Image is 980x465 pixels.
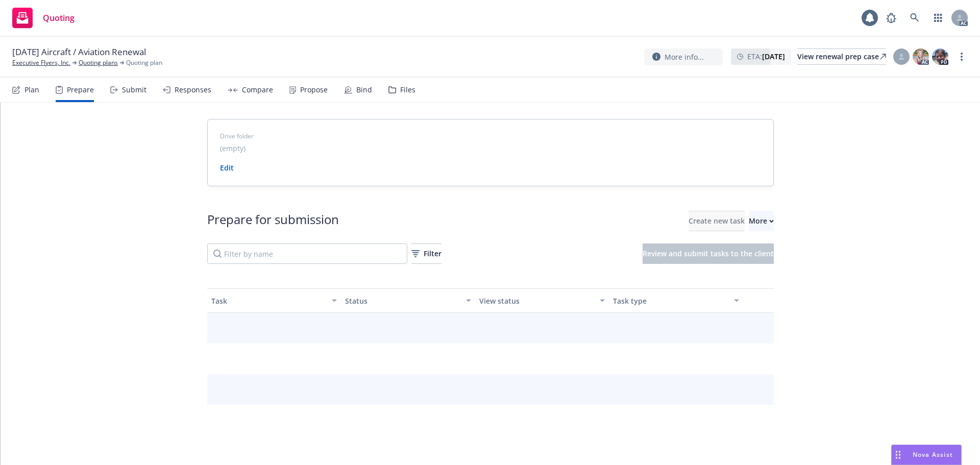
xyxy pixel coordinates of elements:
div: Files [400,86,415,94]
span: Create new task [689,216,745,226]
span: Review and submit tasks to the client [643,249,774,258]
a: View renewal prep case [797,48,886,65]
div: Task type [613,296,728,306]
img: photo [913,48,929,65]
div: Propose [300,86,328,94]
div: Bind [356,86,372,94]
div: Prepare [67,86,94,94]
button: Task type [609,288,743,313]
span: ETA : [747,51,785,62]
span: Drive folder [220,132,761,141]
div: Drag to move [892,445,904,464]
button: Create new task [689,211,745,231]
a: Search [904,8,925,28]
a: Quoting plans [79,58,118,67]
div: Compare [242,86,273,94]
a: Quoting [8,4,79,32]
div: View renewal prep case [797,49,886,64]
button: More info... [644,48,723,65]
button: Filter [411,243,442,264]
button: Review and submit tasks to the client [643,243,774,264]
span: (empty) [220,143,246,154]
div: Responses [175,86,211,94]
img: photo [932,48,948,65]
div: View status [479,296,594,306]
input: Filter by name [207,243,407,264]
div: More [749,211,774,231]
span: [DATE] Aircraft / Aviation Renewal [12,46,146,58]
div: Filter [411,244,442,263]
button: Status [341,288,475,313]
span: Nova Assist [913,450,953,459]
a: Executive Flyers, Inc. [12,58,70,67]
span: Quoting plan [126,58,162,67]
a: Switch app [928,8,948,28]
span: Quoting [43,14,75,22]
div: Submit [122,86,146,94]
a: Edit [220,163,234,173]
div: Status [345,296,460,306]
strong: [DATE] [762,52,785,61]
div: Task [211,296,326,306]
div: Prepare for submission [207,211,339,231]
button: Task [207,288,341,313]
a: Report a Bug [881,8,901,28]
a: more [955,51,968,63]
button: Nova Assist [891,445,962,465]
button: View status [475,288,609,313]
span: More info... [665,52,704,62]
div: Plan [24,86,39,94]
button: More [749,211,774,231]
